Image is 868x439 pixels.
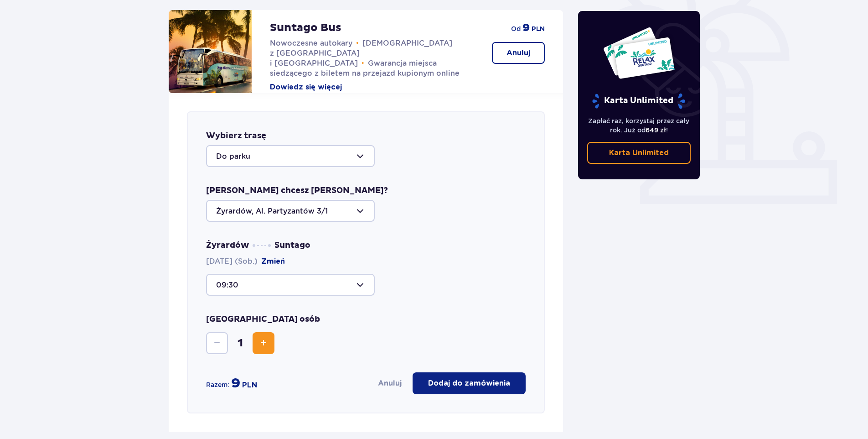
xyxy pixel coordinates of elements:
p: Anuluj [506,48,530,58]
button: Decrease [206,332,228,354]
span: Nowoczesne autokary [270,39,352,47]
span: • [356,39,359,48]
span: 649 zł [646,126,666,134]
p: od [511,24,521,33]
p: Karta Unlimited [609,148,669,158]
p: PLN [242,380,257,390]
button: Zmień [261,256,285,267]
p: Zapłać raz, korzystaj przez cały rok. Już od ! [587,116,691,135]
button: Dodaj do zamówienia [413,372,526,394]
span: [DEMOGRAPHIC_DATA] z [GEOGRAPHIC_DATA] i [GEOGRAPHIC_DATA] [270,39,452,68]
button: Anuluj [378,378,402,388]
a: Karta Unlimited [587,142,691,164]
img: attraction [169,10,252,93]
button: Anuluj [492,42,545,64]
span: [DATE] (Sob.) [206,256,285,267]
p: Suntago Bus [270,21,341,35]
p: Dodaj do zamówienia [428,378,510,388]
p: Wybierz trasę [206,131,266,141]
p: Karta Unlimited [591,93,686,109]
p: PLN [532,25,545,34]
span: Żyrardów [206,240,249,251]
p: 9 [231,375,240,392]
button: Dowiedz się więcej [270,82,342,92]
p: Razem: [206,380,229,389]
span: • [362,59,364,68]
p: 9 [522,21,530,35]
button: Increase [253,332,274,354]
span: Suntago [274,240,310,251]
span: 1 [230,336,251,350]
img: dots [253,244,271,247]
p: [GEOGRAPHIC_DATA] osób [206,314,320,325]
p: [PERSON_NAME] chcesz [PERSON_NAME]? [206,185,388,196]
